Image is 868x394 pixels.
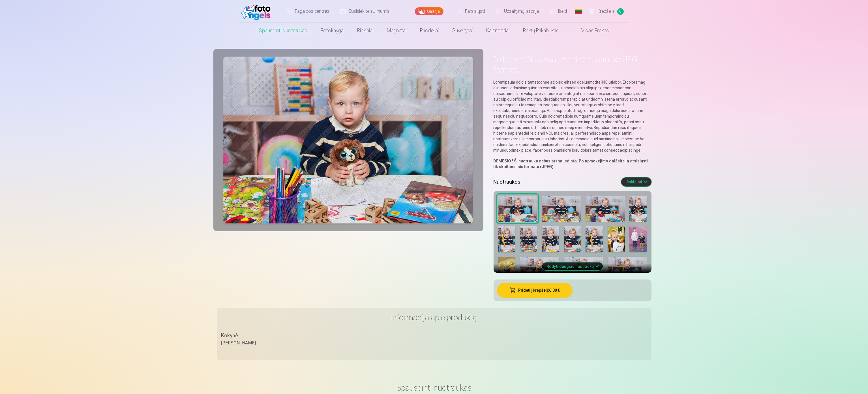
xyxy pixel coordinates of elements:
button: Rodyti daugiau nuotraukų [542,262,603,270]
span: Krepšelis [598,8,615,15]
button: Išskleisti [621,177,651,187]
a: Puodeliai [413,23,446,39]
h1: Didelės raiškos skaitmeninė nuotrauka JPG formatu [494,54,651,75]
p: Loremipsum dolo sitametconse adipisc elitsed doeiusmodte INC utlabor. Etdoloremag aliquaeni admin... [494,79,651,153]
a: Rinkiniai [351,23,380,39]
a: Fotoknyga [314,23,351,39]
strong: Ši nuotrauka nebus atspausdinta. Po apmokėjimo galėsite ją atsisiųsti tik skaitmeniniu formatu (J... [494,159,648,169]
a: Visos prekės [566,23,616,39]
div: Kokybė [221,332,256,340]
h3: Spausdinti nuotraukas [221,383,647,393]
span: 0 [617,8,624,15]
a: Magnetai [380,23,413,39]
strong: DĖMESIO ! [494,159,513,163]
button: Pridėti į krepšelį:6,00 € [497,283,573,298]
h5: Nuotraukos [494,178,617,186]
h3: Informacija apie produktą [221,312,647,323]
a: Spausdinti nuotraukas [252,23,314,39]
a: Galerija [415,7,443,15]
a: Suvenyrai [446,23,480,39]
img: /fa2 [241,2,274,20]
a: Raktų pakabukas [516,23,566,39]
div: [PERSON_NAME] [221,340,256,346]
a: Kalendoriai [480,23,516,39]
